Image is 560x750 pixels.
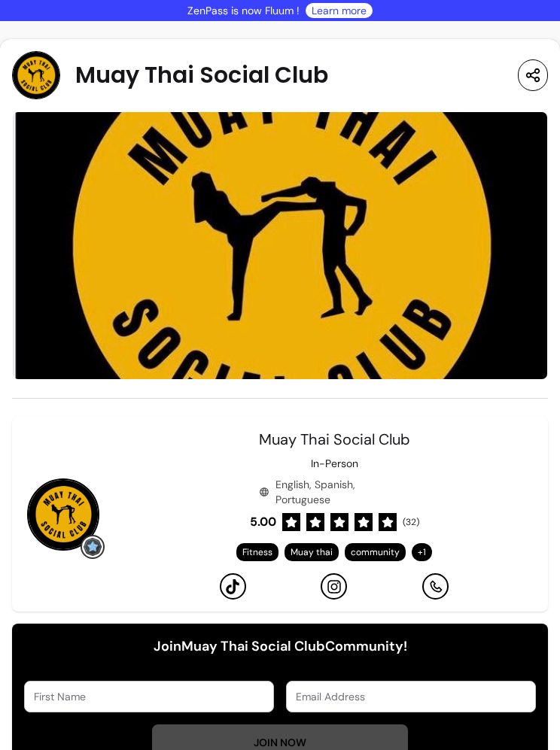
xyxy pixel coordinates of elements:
[291,546,333,558] span: Muay thai
[27,478,99,551] img: Provider image
[415,546,429,558] span: + 1
[259,430,410,449] span: Muay Thai Social Club
[311,456,358,471] p: In-Person
[187,3,300,18] p: ZenPass is now Fluum !
[351,546,400,558] span: community
[259,477,409,507] div: English, Spanish, Portuguese
[242,546,272,558] span: Fitness
[250,513,276,531] span: 5.00
[75,62,328,89] span: Muay Thai Social Club
[12,111,548,380] img: image-0
[296,689,526,704] input: Email Address
[84,538,102,556] img: Grow
[312,3,367,18] a: Learn more
[24,636,536,657] h6: Join Muay Thai Social Club Community!
[403,516,419,528] span: ( 32 )
[34,689,264,704] input: First Name
[12,51,60,99] img: Provider image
